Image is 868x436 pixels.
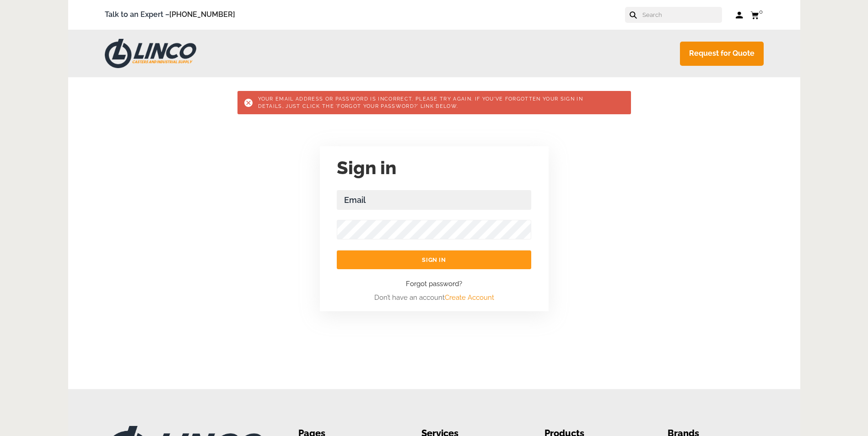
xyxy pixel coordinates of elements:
[374,292,494,303] span: Don’t have an account
[169,10,235,19] a: [PHONE_NUMBER]
[736,11,744,20] a: Log in
[105,39,196,68] img: LINCO CASTERS & INDUSTRIAL SUPPLY
[258,96,610,110] div: Your email address or password is incorrect. Please try again. If you've forgotten your sign in d...
[337,154,531,181] h2: Sign in
[642,7,722,23] input: Search
[406,278,462,290] a: Forgot password?
[750,9,764,21] a: 0
[337,250,531,269] input: Sign in
[759,8,763,15] span: 0
[105,9,235,21] span: Talk to an Expert –
[445,293,494,302] a: Create Account
[680,42,764,66] a: Request for Quote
